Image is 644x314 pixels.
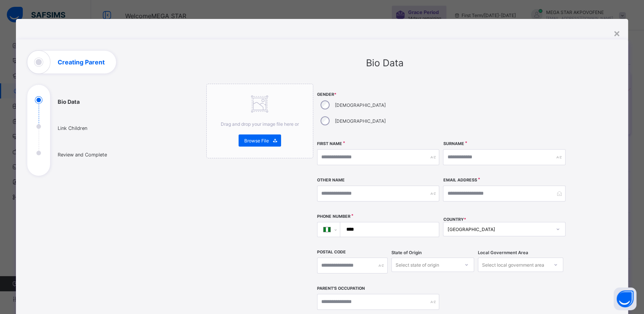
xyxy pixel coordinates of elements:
[317,286,365,291] label: Parent's Occupation
[317,214,350,219] label: Phone Number
[335,118,386,124] label: [DEMOGRAPHIC_DATA]
[317,141,342,146] label: First Name
[366,57,404,69] span: Bio Data
[482,258,544,272] div: Select local government area
[206,84,313,158] div: Drag and drop your image file here orBrowse File
[447,227,551,232] div: [GEOGRAPHIC_DATA]
[335,102,386,108] label: [DEMOGRAPHIC_DATA]
[221,121,299,127] span: Drag and drop your image file here or
[443,141,464,146] label: Surname
[614,287,636,310] button: Open asap
[317,250,346,255] label: Postal Code
[58,59,105,65] h1: Creating Parent
[478,250,528,255] span: Local Government Area
[396,258,439,272] div: Select state of origin
[317,92,439,97] span: Gender
[443,178,477,183] label: Email Address
[391,250,422,255] span: State of Origin
[443,217,466,222] span: COUNTRY
[613,27,620,39] div: ×
[244,138,269,144] span: Browse File
[317,178,345,183] label: Other Name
